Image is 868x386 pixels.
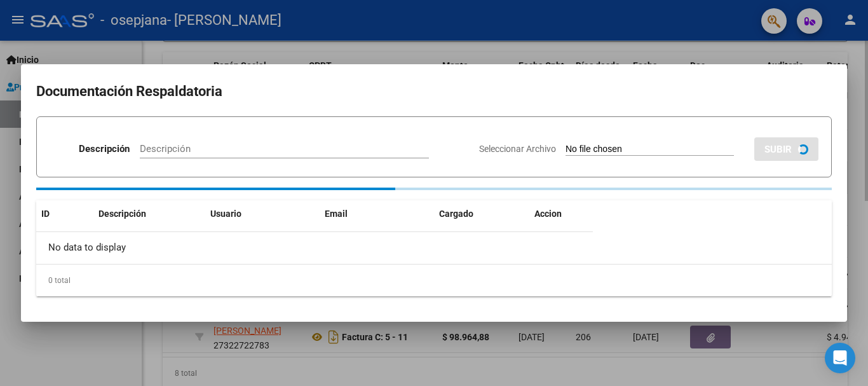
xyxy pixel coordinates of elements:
[98,209,146,219] span: Descripción
[439,209,473,219] span: Cargado
[93,200,205,228] datatable-header-cell: Descripción
[325,209,348,219] span: Email
[764,144,792,155] span: SUBIR
[36,200,93,228] datatable-header-cell: ID
[434,200,529,228] datatable-header-cell: Cargado
[320,200,434,228] datatable-header-cell: Email
[825,343,855,373] div: Open Intercom Messenger
[754,137,818,161] button: SUBIR
[79,142,130,156] p: Descripción
[529,200,593,228] datatable-header-cell: Accion
[36,232,593,264] div: No data to display
[534,209,562,219] span: Accion
[36,265,832,296] div: 0 total
[210,209,241,219] span: Usuario
[36,79,832,104] h2: Documentación Respaldatoria
[41,209,50,219] span: ID
[479,144,556,154] span: Seleccionar Archivo
[205,200,320,228] datatable-header-cell: Usuario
